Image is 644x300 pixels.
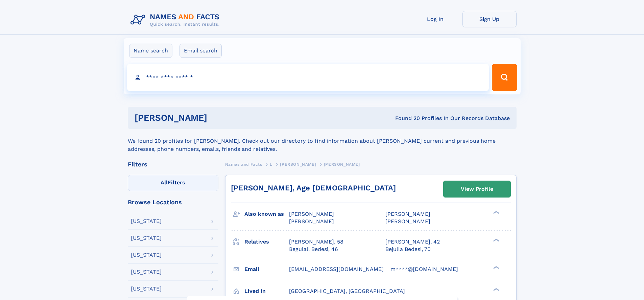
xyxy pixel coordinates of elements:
[280,160,316,168] a: [PERSON_NAME]
[289,238,343,246] a: [PERSON_NAME], 58
[131,218,162,224] div: [US_STATE]
[385,218,430,225] span: [PERSON_NAME]
[385,246,431,253] a: Bejulla Bedesi, 70
[324,162,360,167] span: [PERSON_NAME]
[131,235,162,241] div: [US_STATE]
[180,44,222,58] label: Email search
[289,218,334,225] span: [PERSON_NAME]
[492,64,517,91] button: Search Button
[128,175,218,191] label: Filters
[128,199,218,205] div: Browse Locations
[127,64,489,91] input: search input
[231,184,396,192] a: [PERSON_NAME], Age [DEMOGRAPHIC_DATA]
[225,160,262,168] a: Names and Facts
[244,285,289,297] h3: Lived in
[280,162,316,167] span: [PERSON_NAME]
[492,210,500,215] div: ❯
[244,236,289,248] h3: Relatives
[128,11,225,29] img: Logo Names and Facts
[128,129,517,153] div: We found 20 profiles for [PERSON_NAME]. Check out our directory to find information about [PERSON...
[131,252,162,258] div: [US_STATE]
[289,266,384,272] span: [EMAIL_ADDRESS][DOMAIN_NAME]
[270,162,272,167] span: L
[129,44,172,58] label: Name search
[492,238,500,242] div: ❯
[301,115,510,122] div: Found 20 Profiles In Our Records Database
[289,211,334,217] span: [PERSON_NAME]
[492,287,500,292] div: ❯
[244,263,289,275] h3: Email
[244,208,289,220] h3: Also known as
[128,161,218,167] div: Filters
[492,265,500,270] div: ❯
[385,238,440,246] a: [PERSON_NAME], 42
[161,179,168,186] span: All
[270,160,272,168] a: L
[462,11,517,27] a: Sign Up
[131,269,162,275] div: [US_STATE]
[461,181,493,197] div: View Profile
[131,286,162,292] div: [US_STATE]
[444,181,510,197] a: View Profile
[135,114,301,122] h1: [PERSON_NAME]
[289,246,338,253] a: Begulall Bedesi, 46
[385,211,430,217] span: [PERSON_NAME]
[289,288,405,294] span: [GEOGRAPHIC_DATA], [GEOGRAPHIC_DATA]
[408,11,462,27] a: Log In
